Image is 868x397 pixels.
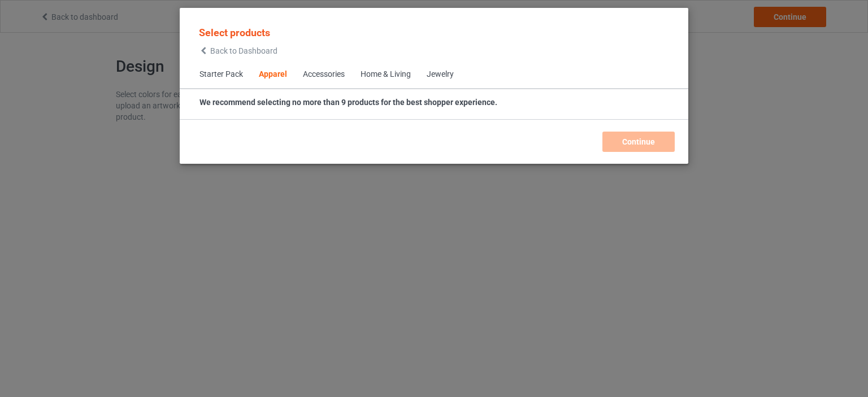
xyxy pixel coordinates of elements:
[199,27,270,38] span: Select products
[259,69,287,80] div: Apparel
[210,46,277,55] span: Back to Dashboard
[303,69,345,80] div: Accessories
[192,61,251,88] span: Starter Pack
[427,69,454,80] div: Jewelry
[361,69,411,80] div: Home & Living
[199,98,497,107] strong: We recommend selecting no more than 9 products for the best shopper experience.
